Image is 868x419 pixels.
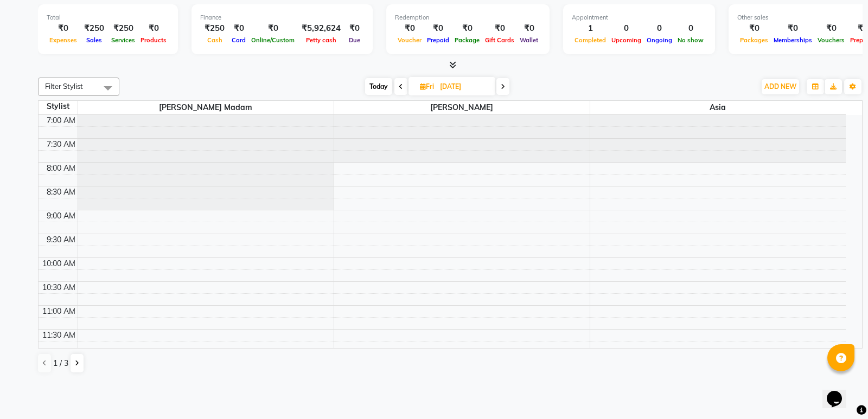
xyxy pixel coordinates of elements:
[424,36,452,44] span: Prepaid
[229,36,248,44] span: Card
[737,36,771,44] span: Packages
[78,101,334,114] span: [PERSON_NAME] Madam
[40,330,78,341] div: 11:30 AM
[675,36,706,44] span: No show
[395,13,541,22] div: Redemption
[47,13,169,22] div: Total
[346,36,363,44] span: Due
[764,82,796,91] span: ADD NEW
[47,36,80,44] span: Expenses
[517,36,541,44] span: Wallet
[609,22,644,35] div: 0
[40,258,78,269] div: 10:00 AM
[40,306,78,317] div: 11:00 AM
[675,22,706,35] div: 0
[53,358,68,369] span: 1 / 3
[395,36,424,44] span: Voucher
[303,36,339,44] span: Petty cash
[44,210,78,222] div: 9:00 AM
[297,22,345,35] div: ₹5,92,624
[39,101,78,112] div: Stylist
[200,13,364,22] div: Finance
[815,36,847,44] span: Vouchers
[40,282,78,293] div: 10:30 AM
[138,22,169,35] div: ₹0
[44,163,78,174] div: 8:00 AM
[644,22,675,35] div: 0
[452,36,482,44] span: Package
[47,22,80,35] div: ₹0
[762,79,799,94] button: ADD NEW
[424,22,452,35] div: ₹0
[44,139,78,150] div: 7:30 AM
[815,22,847,35] div: ₹0
[248,22,297,35] div: ₹0
[395,22,424,35] div: ₹0
[200,22,229,35] div: ₹250
[138,36,169,44] span: Products
[482,22,517,35] div: ₹0
[590,101,846,114] span: Asia
[572,22,609,35] div: 1
[345,22,364,35] div: ₹0
[609,36,644,44] span: Upcoming
[517,22,541,35] div: ₹0
[44,186,78,198] div: 8:30 AM
[108,36,138,44] span: Services
[437,79,491,95] input: 2025-08-01
[482,36,517,44] span: Gift Cards
[771,22,815,35] div: ₹0
[248,36,297,44] span: Online/Custom
[452,22,482,35] div: ₹0
[80,22,108,35] div: ₹250
[44,115,78,126] div: 7:00 AM
[822,376,857,408] iframe: chat widget
[365,78,392,95] span: Today
[417,82,437,91] span: Fri
[229,22,248,35] div: ₹0
[334,101,590,114] span: [PERSON_NAME]
[84,36,105,44] span: Sales
[771,36,815,44] span: Memberships
[44,234,78,246] div: 9:30 AM
[572,36,609,44] span: Completed
[572,13,706,22] div: Appointment
[205,36,225,44] span: Cash
[108,22,138,35] div: ₹250
[737,22,771,35] div: ₹0
[45,82,83,91] span: Filter Stylist
[644,36,675,44] span: Ongoing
